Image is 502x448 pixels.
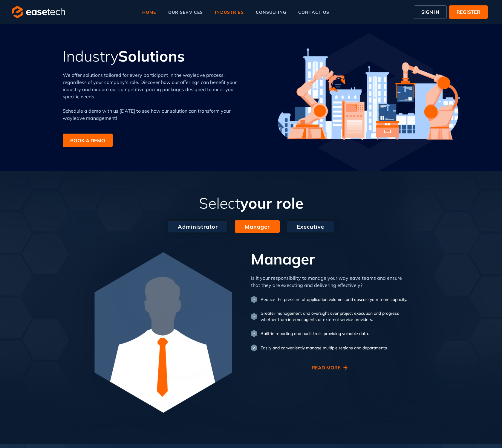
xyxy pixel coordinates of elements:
div: We offer solutions tailored for every participant in the wayleave process, regardless of your com... [63,71,245,100]
button: Manager [235,220,280,233]
button: Executive [287,220,334,233]
div: Is it your responsibility to manage your wayleave teams and ensure that they are executing and de... [251,274,412,289]
span: BOOK A DEMO [70,137,105,144]
span: your role [240,194,303,212]
span: REGISTER [457,8,480,16]
span: Solutions [118,47,185,65]
span: READ MORE [312,364,342,371]
div: Schedule a demo with us [DATE] to see how our solution can transform your wayleave management! [63,107,245,126]
span: home [142,10,156,14]
div: Greater management and oversight over project execution and progress whether from internal agents... [261,310,412,323]
span: consulting [256,10,286,14]
img: image for roles description [90,251,236,420]
span: industries [215,10,244,14]
span: Select [199,194,240,212]
button: SIGN IN [414,5,447,19]
div: Reduce the pressure of application volumes and upscale your team capacity. [261,296,407,303]
img: easetech logo [305,33,433,176]
span: Manager [245,223,270,231]
span: Executive [297,223,324,231]
span: contact us [298,10,329,14]
span: our services [168,10,203,14]
button: REGISTER [449,5,488,19]
button: Administrator [168,220,228,233]
div: Easily and conveniently manage multiple regions and departments. [261,345,388,351]
img: image for short-section [278,48,460,140]
div: Built-in reporting and audit trails providing valuable data. [261,331,369,337]
span: Administrator [178,223,218,231]
span: Manager [251,250,315,268]
button: READ MORE [302,362,360,373]
span: Industry [63,47,118,65]
span: SIGN IN [421,8,439,16]
button: BOOK A DEMO [63,134,113,147]
img: logo [12,6,65,18]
